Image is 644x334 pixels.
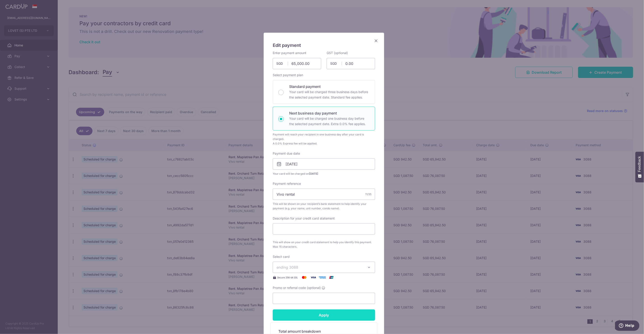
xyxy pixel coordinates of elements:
[273,202,375,211] span: This will be shown on your recipient’s bank statement to help identify your payment (e.g. your na...
[273,58,321,69] input: 0.00
[273,254,290,259] label: Select card
[278,329,369,334] h5: Total amount breakdown
[273,240,375,249] span: This will show on your credit card statement to help you identify this payment. Max 15 characters.
[273,73,303,77] label: Select payment plan
[365,192,372,197] div: 11/35
[638,156,642,172] span: Feedback
[273,42,375,49] h5: Edit payment
[273,181,301,186] label: Payment reference
[289,89,369,100] p: Your card will be charged three business days before the selected payment date. Standard fee appl...
[273,286,321,290] span: Promo or referral code (optional)
[273,51,306,55] label: Enter payment amount
[273,141,375,146] div: A 0.0% Express fee will be applied.
[277,276,298,279] span: Secure 256-bit SSL
[373,38,379,43] button: Close
[289,84,369,89] p: Standard payment
[273,172,375,176] span: Your card will be charged on
[276,61,288,66] span: SGD
[330,61,342,66] span: SGD
[635,152,644,182] button: Feedback - Show survey
[300,275,309,280] img: Mastercard
[615,320,639,332] iframe: Opens a widget where you can find more information
[327,58,375,69] input: 0.00
[289,116,369,127] p: Your card will be charged one business day before the selected payment date. Extra 0.0% fee applies.
[273,309,375,321] input: Apply
[327,51,348,55] label: GST (optional)
[289,110,369,116] p: Next business day payment
[318,275,327,280] img: American Express
[327,275,336,280] img: UnionPay
[273,216,335,221] label: Description for your credit card statement
[273,132,375,141] div: Payment will reach your recipient in one business day after your card is charged.
[309,275,318,280] img: Visa
[309,172,318,175] span: [DATE]
[273,262,375,273] button: ending 3088
[273,158,375,170] input: DD / MM / YYYY
[277,265,298,270] span: ending 3088
[273,151,300,156] label: Payment due date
